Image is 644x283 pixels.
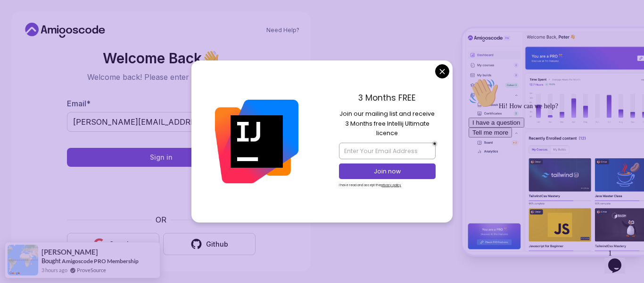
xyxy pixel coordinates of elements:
[4,4,173,63] div: 👋Hi! How can we help?I have a questionTell me more
[62,257,139,265] a: Amigoscode PRO Membership
[465,74,635,240] iframe: chat widget
[67,71,256,83] p: Welcome back! Please enter your details.
[4,4,34,34] img: :wave:
[41,257,61,265] span: Bought
[41,248,98,256] span: [PERSON_NAME]
[156,214,166,225] p: OR
[266,26,299,34] a: Need Help?
[23,23,107,38] a: Home link
[202,51,220,66] span: 👋
[4,53,47,63] button: Tell me more
[67,99,91,108] label: Email *
[77,266,106,274] a: ProveSource
[109,240,133,249] div: Google
[8,245,38,275] img: provesource social proof notification image
[206,240,228,249] div: Github
[90,172,232,208] iframe: Widget containing checkbox for hCaptcha security challenge
[4,28,93,35] span: Hi! How can we help?
[604,245,635,274] iframe: chat widget
[462,28,644,255] img: Amigoscode Dashboard
[4,43,59,53] button: I have a question
[41,266,67,274] span: 3 hours ago
[67,112,256,132] input: Enter your email
[67,148,256,167] button: Sign in
[163,233,256,255] button: Github
[150,153,173,162] div: Sign in
[67,233,159,255] button: Google
[67,51,256,66] h2: Welcome Back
